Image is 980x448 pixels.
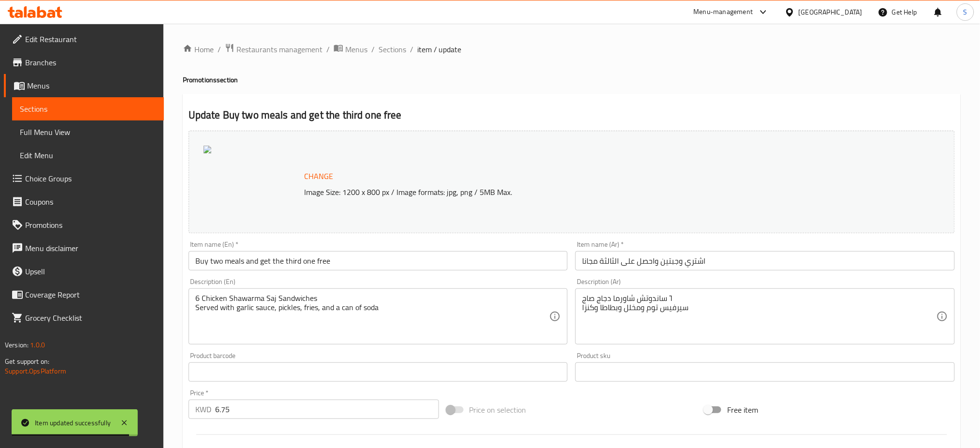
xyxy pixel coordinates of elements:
[4,167,164,190] a: Choice Groups
[4,283,164,306] a: Coverage Report
[183,43,961,56] nav: breadcrumb
[4,260,164,283] a: Upsell
[25,33,156,45] span: Edit Restaurant
[225,43,322,56] a: Restaurants management
[25,242,156,254] span: Menu disclaimer
[4,28,164,51] a: Edit Restaurant
[12,120,164,144] a: Full Menu View
[5,355,49,368] span: Get support on:
[4,213,164,237] a: Promotions
[183,44,214,55] a: Home
[5,339,29,351] span: Version:
[20,126,156,138] span: Full Menu View
[12,97,164,120] a: Sections
[469,404,527,416] span: Price on selection
[4,74,164,97] a: Menus
[575,251,955,270] input: Enter name Ar
[25,57,156,68] span: Branches
[189,362,568,382] input: Please enter product barcode
[189,108,955,122] h2: Update Buy two meals and get the third one free
[12,144,164,167] a: Edit Menu
[300,186,852,198] p: Image Size: 1200 x 800 px / Image formats: jpg, png / 5MB Max.
[215,400,439,419] input: Please enter price
[345,44,367,55] span: Menus
[204,146,211,153] img: [object%20Object]
[25,266,156,277] span: Upsell
[25,312,156,324] span: Grocery Checklist
[371,44,375,55] li: /
[5,365,66,377] a: Support.OpsPlatform
[25,173,156,184] span: Choice Groups
[27,80,156,91] span: Menus
[4,306,164,329] a: Grocery Checklist
[304,169,333,183] span: Change
[799,7,863,17] div: [GEOGRAPHIC_DATA]
[195,403,211,415] p: KWD
[195,294,550,340] textarea: 6 Chicken Shawarma Saj Sandwiches Served with garlic sauce, pickles, fries, and a can of soda
[183,75,961,85] h4: Promotions section
[727,404,758,416] span: Free item
[236,44,322,55] span: Restaurants management
[334,43,367,56] a: Menus
[20,103,156,115] span: Sections
[25,219,156,231] span: Promotions
[300,166,337,186] button: Change
[410,44,413,55] li: /
[694,6,753,18] div: Menu-management
[379,44,406,55] a: Sections
[417,44,462,55] span: item / update
[326,44,330,55] li: /
[582,294,936,340] textarea: ٦ ساندوتش شاورما دجاج صاج سيرفيس توم ومخلل وبطاطا وكنزا
[4,51,164,74] a: Branches
[35,418,111,428] div: Item updated successfully
[30,339,45,351] span: 1.0.0
[4,237,164,260] a: Menu disclaimer
[575,362,955,382] input: Please enter product sku
[25,289,156,300] span: Coverage Report
[964,7,967,17] span: S
[218,44,221,55] li: /
[20,149,156,161] span: Edit Menu
[189,251,568,270] input: Enter name En
[25,196,156,208] span: Coupons
[4,190,164,213] a: Coupons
